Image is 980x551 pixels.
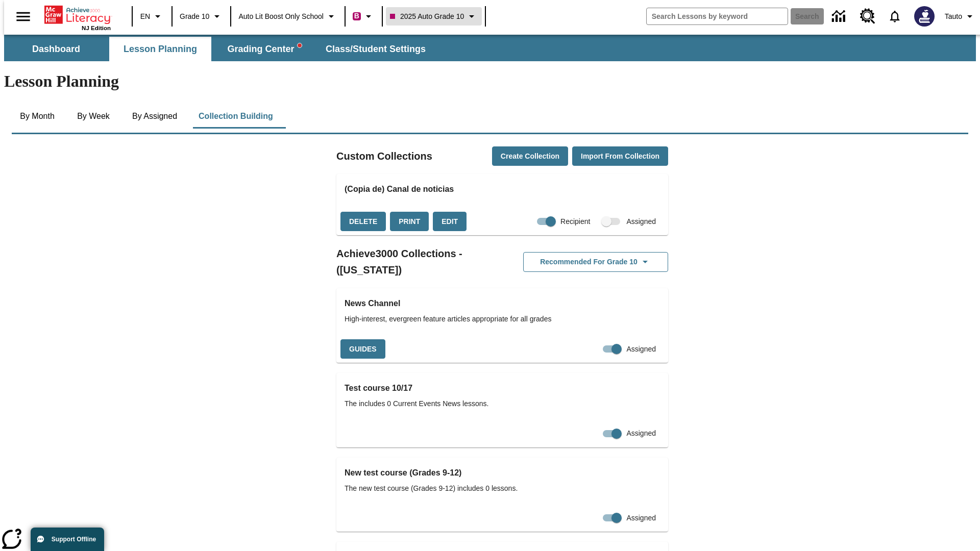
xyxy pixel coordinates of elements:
[5,37,107,61] button: Dashboard
[492,146,568,166] button: Create Collection
[136,7,168,26] button: Language: EN, Select a language
[626,513,656,523] span: Assigned
[109,37,211,61] button: Lesson Planning
[945,11,962,22] span: Tauto
[386,7,482,26] button: Class: 2025 Auto Grade 10, Select your class
[626,344,656,355] span: Assigned
[140,11,150,22] span: EN
[52,536,96,543] span: Support Offline
[4,72,976,91] h1: Lesson Planning
[560,216,590,227] span: Recipient
[340,339,385,359] button: Guides
[523,252,668,272] button: Recommended for Grade 10
[908,3,941,30] button: Select a new avatar
[854,3,881,30] a: Resource Center, Will open in new tab
[317,37,434,61] button: Class/Student Settings
[345,314,660,324] span: High-interest, evergreen feature articles appropriate for all grades
[32,43,80,55] span: Dashboard
[82,25,111,31] span: NJ Edition
[881,3,908,30] a: Notifications
[176,7,227,26] button: Grade: Grade 10, Select a grade
[124,104,185,129] button: By Assigned
[626,428,656,439] span: Assigned
[12,104,63,129] button: By Month
[390,212,429,232] button: Print, will open in a new window
[298,43,302,47] svg: writing assistant alert
[44,4,111,31] div: Home
[336,245,502,278] h2: Achieve3000 Collections - ([US_STATE])
[8,2,38,32] button: Open side menu
[354,10,359,22] span: B
[234,7,341,26] button: School: Auto Lit Boost only School, Select your school
[4,35,976,61] div: SubNavbar
[647,8,788,24] input: search field
[345,381,660,395] h3: Test course 10/17
[345,466,660,480] h3: New test course (Grades 9-12)
[44,5,111,25] a: Home
[227,43,301,55] span: Grading Center
[914,6,935,27] img: Avatar
[433,212,467,232] button: Edit
[336,148,432,164] h2: Custom Collections
[941,7,980,26] button: Profile/Settings
[190,104,281,129] button: Collection Building
[180,11,209,22] span: Grade 10
[31,528,104,551] button: Support Offline
[345,296,660,311] h3: News Channel
[349,7,379,26] button: Boost Class color is violet red. Change class color
[238,11,324,22] span: Auto Lit Boost only School
[124,43,197,55] span: Lesson Planning
[340,212,386,232] button: Delete
[572,146,668,166] button: Import from Collection
[345,398,660,409] span: The includes 0 Current Events News lessons.
[4,37,435,61] div: SubNavbar
[345,182,660,196] h3: (Copia de) Canal de noticias
[345,483,660,494] span: The new test course (Grades 9-12) includes 0 lessons.
[213,37,315,61] button: Grading Center
[326,43,426,55] span: Class/Student Settings
[626,216,656,227] span: Assigned
[390,11,464,22] span: 2025 Auto Grade 10
[826,3,854,31] a: Data Center
[68,104,119,129] button: By Week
